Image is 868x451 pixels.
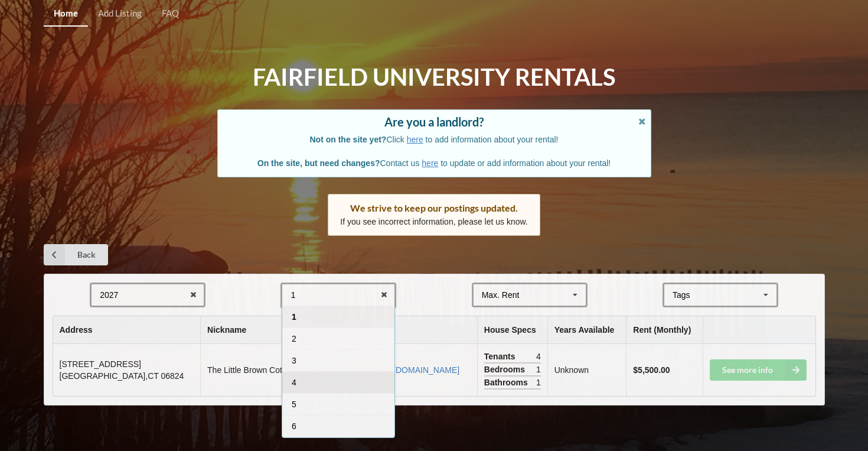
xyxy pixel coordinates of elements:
[477,316,547,344] th: House Specs
[60,359,141,369] span: [STREET_ADDRESS]
[257,158,380,168] b: On the site, but need changes?
[310,135,559,144] span: Click to add information about your rental!
[484,377,531,388] span: Bathrooms
[536,364,541,375] span: 1
[257,158,611,168] span: Contact us to update or add information about your rental!
[44,244,108,265] a: Back
[292,334,296,343] span: 2
[200,344,312,396] td: The Little Brown Cottage
[88,1,152,27] a: Add Listing
[484,364,528,375] span: Bedrooms
[100,291,118,299] div: 2027
[230,116,639,128] div: Are you a landlord?
[633,365,670,375] b: $5,500.00
[200,316,312,344] th: Nickname
[482,291,520,299] div: Max. Rent
[292,356,296,365] span: 3
[253,62,615,92] h1: Fairfield University Rentals
[422,158,438,168] a: here
[152,1,189,27] a: FAQ
[53,316,201,344] th: Address
[484,351,518,362] span: Tenants
[626,316,703,344] th: Rent (Monthly)
[310,135,387,144] b: Not on the site yet?
[60,371,184,381] span: [GEOGRAPHIC_DATA] , CT 06824
[407,135,423,144] a: here
[292,312,296,322] span: 1
[292,421,296,431] span: 6
[536,377,541,388] span: 1
[547,344,626,396] td: Unknown
[291,291,295,299] div: 1
[340,202,528,214] div: We strive to keep our postings updated.
[292,378,296,387] span: 4
[547,316,626,344] th: Years Available
[670,288,707,302] div: Tags
[536,351,541,362] span: 4
[292,400,296,409] span: 5
[340,216,528,228] p: If you see incorrect information, please let us know.
[44,1,88,27] a: Home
